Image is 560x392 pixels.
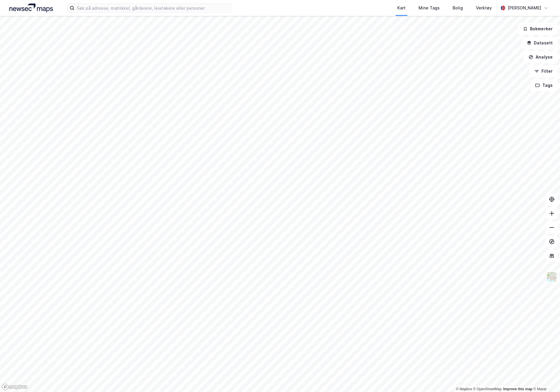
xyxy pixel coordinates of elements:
[476,4,492,11] div: Verktøy
[530,79,558,91] button: Tags
[531,364,560,392] div: Kontrollprogram for chat
[9,4,53,12] img: logo.a4113a55bc3d86da70a041830d287a7e.svg
[546,271,557,283] img: Z
[473,387,502,391] a: OpenStreetMap
[529,65,558,77] button: Filter
[74,4,231,12] input: Søk på adresse, matrikkel, gårdeiere, leietakere eller personer
[508,4,541,11] div: [PERSON_NAME]
[531,364,560,392] iframe: Chat Widget
[518,23,558,35] button: Bokmerker
[2,383,28,390] a: Mapbox homepage
[419,4,440,11] div: Mine Tags
[453,4,463,11] div: Bolig
[522,37,558,49] button: Datasett
[524,51,558,63] button: Analyse
[503,387,532,391] a: Improve this map
[456,387,472,391] a: Mapbox
[397,4,406,11] div: Kart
